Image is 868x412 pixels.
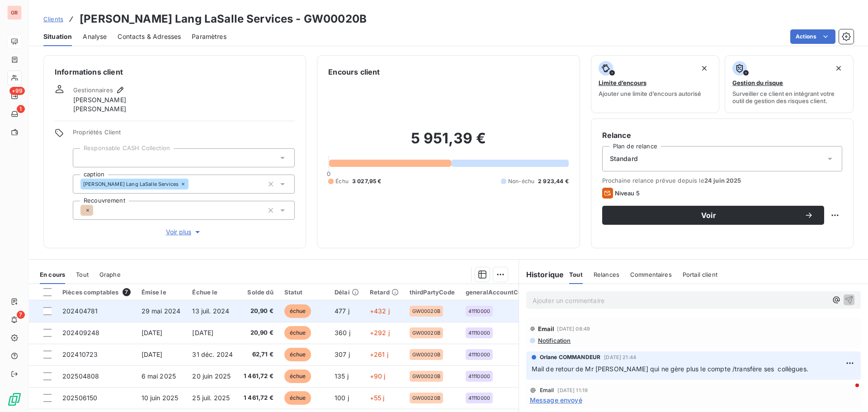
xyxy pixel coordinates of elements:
span: [DATE] 21:44 [604,355,636,360]
span: 10 juin 2025 [142,394,179,402]
div: Émise le [142,289,182,296]
span: 100 j [335,394,349,402]
button: Actions [790,29,835,44]
span: Commentaires [630,271,672,278]
span: Notification [537,337,571,344]
span: 7 [17,311,25,319]
span: Gestion du risque [732,79,783,86]
span: 41110000 [468,352,490,357]
span: 41110000 [468,308,490,314]
span: 20,90 € [244,307,274,316]
div: Échue le [192,289,233,296]
span: 29 mai 2024 [142,307,181,315]
span: +432 j [370,307,390,315]
span: Paramètres [192,32,226,41]
span: GW00020B [412,374,440,379]
span: Clients [43,15,63,23]
span: Contacts & Adresses [118,32,181,41]
span: Mail de retour de Mr [PERSON_NAME] qui ne gère plus le compte /transfère ses collègues. [532,365,808,373]
span: Propriétés Client [73,128,295,141]
span: 13 juil. 2024 [192,307,229,315]
span: [DATE] [142,350,163,358]
span: Email [538,325,555,332]
span: [PERSON_NAME] [73,95,126,104]
h6: Encours client [328,66,380,77]
span: 20,90 € [244,328,274,337]
button: Voir plus [73,227,295,237]
span: 7 [123,288,131,296]
span: 25 juil. 2025 [192,394,230,402]
img: Logo LeanPay [7,392,22,407]
span: 1 461,72 € [244,372,274,381]
span: [DATE] [142,329,163,336]
span: Orlane COMMANDEUR [540,353,601,361]
span: 202404781 [62,307,98,315]
span: Non-échu [508,177,534,185]
span: +261 j [370,350,388,358]
span: 202410723 [62,350,98,358]
span: Échu [335,177,349,185]
span: Limite d’encours [599,79,646,86]
span: 62,71 € [244,350,274,359]
span: Surveiller ce client en intégrant votre outil de gestion des risques client. [732,90,846,104]
span: Tout [76,271,89,278]
div: generalAccountCode [466,289,529,296]
span: 0 [327,170,330,177]
span: GW00020B [412,395,440,401]
span: 1 [17,105,25,113]
span: 41110000 [468,330,490,336]
span: Relances [594,271,619,278]
div: Pièces comptables [62,288,131,296]
span: Situation [43,32,72,41]
span: Gestionnaires [73,86,113,94]
span: [PERSON_NAME] [73,104,126,114]
div: Délai [335,289,359,296]
span: 2 923,44 € [538,177,569,185]
h3: [PERSON_NAME] Lang LaSalle Services - GW00020B [80,11,367,27]
span: 307 j [335,350,350,358]
span: 3 027,95 € [352,177,382,185]
span: Niveau 5 [615,189,640,197]
span: 24 juin 2025 [704,177,741,184]
span: +90 j [370,372,386,380]
span: 477 j [335,307,349,315]
span: 20 juin 2025 [192,372,231,380]
span: 1 461,72 € [244,393,274,403]
span: +99 [9,87,25,95]
input: Ajouter une valeur [80,154,88,162]
span: GW00020B [412,352,440,357]
div: Retard [370,289,399,296]
span: Analyse [83,32,107,41]
span: 31 déc. 2024 [192,350,233,358]
span: [DATE] 08:49 [557,326,590,331]
span: 6 mai 2025 [142,372,176,380]
button: Limite d’encoursAjouter une limite d’encours autorisé [591,55,720,113]
span: GW00020B [412,330,440,336]
span: +292 j [370,329,390,336]
span: échue [284,348,311,361]
div: Solde dû [244,289,274,296]
div: GR [7,5,22,20]
span: Portail client [683,271,717,278]
span: 202506150 [62,394,97,402]
span: 41110000 [468,374,490,379]
h6: Informations client [55,66,295,77]
span: Voir [613,212,804,219]
button: Gestion du risqueSurveiller ce client en intégrant votre outil de gestion des risques client. [725,55,854,113]
span: [PERSON_NAME] Lang LaSalle Services [83,181,179,187]
span: 360 j [335,329,350,336]
h6: Historique [519,269,564,280]
span: [DATE] [192,329,213,336]
span: échue [284,369,311,383]
input: Ajouter une valeur [93,206,100,214]
span: 202504808 [62,372,99,380]
span: +55 j [370,394,385,402]
span: Standard [610,154,638,163]
span: échue [284,391,311,405]
span: Ajouter une limite d’encours autorisé [599,90,701,97]
h2: 5 951,39 € [328,129,568,156]
span: Voir plus [166,227,202,237]
div: Statut [284,289,324,296]
span: 202409248 [62,329,99,336]
span: échue [284,326,311,340]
